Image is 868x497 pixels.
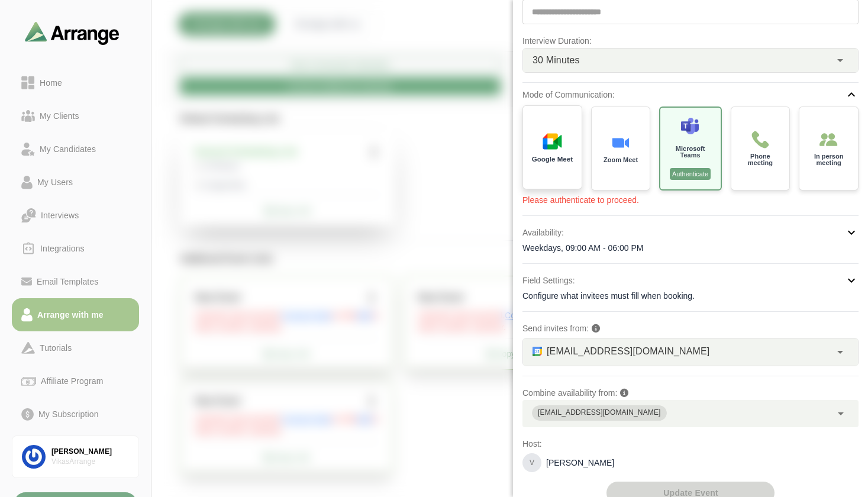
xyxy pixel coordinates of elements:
p: Please authenticate to proceed. [522,194,859,206]
div: [EMAIL_ADDRESS][DOMAIN_NAME] [538,407,661,419]
span: [EMAIL_ADDRESS][DOMAIN_NAME] [547,344,709,359]
p: Phone meeting [741,153,780,166]
img: Phone meeting [751,131,769,149]
div: Weekdays, 09:00 AM - 06:00 PM [522,242,859,254]
div: Interviews [36,208,83,222]
p: Zoom Meet [604,157,638,163]
p: Microsoft Teams [670,146,711,159]
div: VikasArrange [51,457,129,467]
div: Email Templates [32,275,103,289]
p: Availability: [522,225,564,240]
p: Combine availability from: [522,386,859,400]
p: Authenticate [670,168,711,180]
a: Integrations [12,232,139,265]
div: My Subscription [34,407,104,421]
div: V [522,453,541,472]
img: IIn person [819,131,837,149]
img: Microsoft Teams [681,117,699,135]
a: [PERSON_NAME]VikasArrange [12,435,139,478]
div: My Candidates [35,142,101,156]
a: My Candidates [12,133,139,166]
a: Tutorials [12,331,139,364]
p: Host: [522,437,859,451]
div: Tutorials [35,341,76,355]
p: Interview Duration: [522,34,859,48]
a: Affiliate Program [12,364,139,398]
img: Zoom Meet [612,134,630,151]
div: [PERSON_NAME] [51,447,129,457]
div: Arrange with me [33,308,108,322]
a: Email Templates [12,265,139,298]
p: Mode of Communication: [522,88,615,102]
a: Interviews [12,199,139,232]
a: Arrange with me [12,298,139,331]
p: Google Meet [532,156,573,163]
div: My Users [33,175,78,189]
p: Send invites from: [522,321,859,335]
a: My Subscription [12,398,139,431]
div: Integrations [36,241,89,256]
img: arrangeai-name-small-logo.4d2b8aee.svg [25,21,120,44]
img: Google Meet [543,132,562,151]
p: [PERSON_NAME] [546,457,614,469]
p: Field Settings: [522,273,575,288]
img: GOOGLE [533,347,542,356]
div: Home [35,76,67,90]
div: Configure what invitees must fill when booking. [522,290,859,302]
a: My Users [12,166,139,199]
span: 30 Minutes [533,53,580,68]
a: My Clients [12,99,139,133]
div: Affiliate Program [36,374,108,388]
p: In person meeting [809,153,848,166]
a: Home [12,66,139,99]
div: My Clients [35,109,84,123]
